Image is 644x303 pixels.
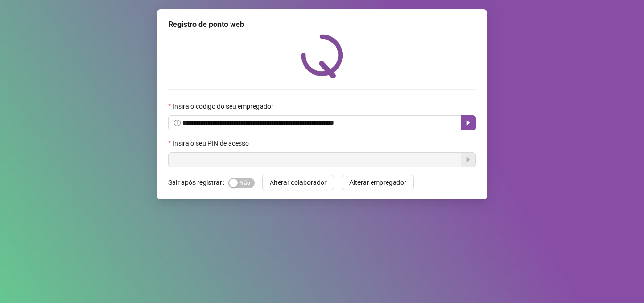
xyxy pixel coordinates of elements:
[301,34,343,78] img: QRPoint
[349,177,406,188] span: Alterar empregador
[168,101,280,112] label: Insira o código do seu empregador
[174,120,181,126] span: info-circle
[464,119,472,127] span: caret-right
[342,175,414,190] button: Alterar empregador
[270,177,327,188] span: Alterar colaborador
[168,175,228,190] label: Sair após registrar
[262,175,334,190] button: Alterar colaborador
[168,19,476,30] div: Registro de ponto web
[168,138,255,148] label: Insira o seu PIN de acesso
